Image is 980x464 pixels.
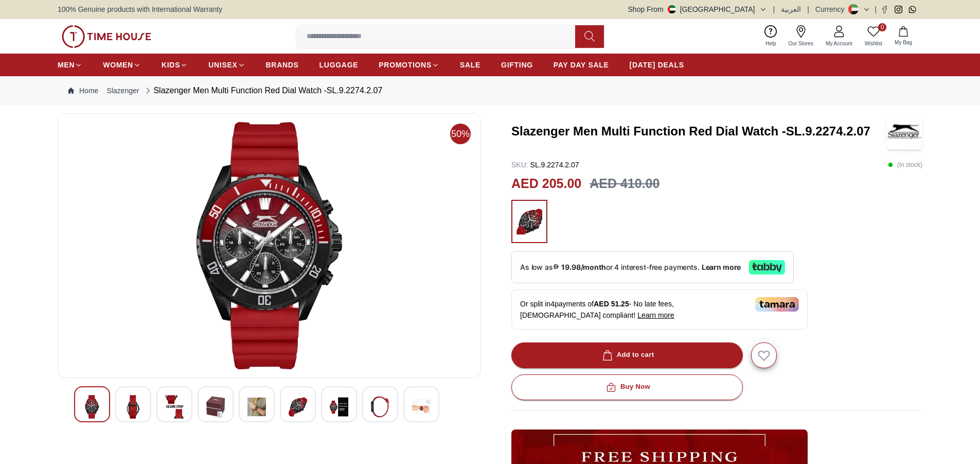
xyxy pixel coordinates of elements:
[319,60,359,70] span: LUGGAGE
[908,6,916,13] a: Whatsapp
[66,122,472,369] img: Slazenger Men Multi Function Red Dial Watch -SL.9.2274.2.07
[162,56,188,74] a: KIDS
[68,85,98,96] a: Home
[460,56,480,74] a: SALE
[106,85,139,96] a: Slazenger
[511,174,581,194] h2: AED 205.00
[590,174,660,194] h3: AED 410.00
[206,395,225,419] img: Slazenger Men Multi Function Red Dial Watch -SL.9.2274.2.07
[511,160,579,170] p: SL.9.2274.2.07
[247,395,266,419] img: Slazenger Men Multi Function Red Dial Watch -SL.9.2274.2.07
[759,23,782,49] a: Help
[511,161,528,169] span: SKU :
[379,56,439,74] a: PROMOTIONS
[888,24,918,48] button: My Bag
[782,23,819,49] a: Our Stores
[516,205,542,238] img: ...
[761,40,780,47] span: Help
[785,40,817,47] span: Our Stores
[143,84,382,97] div: Slazenger Men Multi Function Red Dial Watch -SL.9.2274.2.07
[630,56,684,74] a: [DATE] DEALS
[815,4,849,14] div: Currency
[266,56,299,74] a: BRANDS
[594,300,629,308] span: AED 51.25
[604,381,650,393] div: Buy Now
[162,60,180,70] span: KIDS
[208,56,245,74] a: UNISEX
[554,56,609,74] a: PAY DAY SALE
[379,60,432,70] span: PROMOTIONS
[888,160,922,170] p: ( In stock )
[511,289,808,330] div: Or split in 4 payments of - No late fees, [DEMOGRAPHIC_DATA] compliant!
[165,395,184,419] img: Slazenger Men Multi Function Red Dial Watch -SL.9.2274.2.07
[124,395,142,419] img: Slazenger Men Multi Function Red Dial Watch -SL.9.2274.2.07
[103,60,133,70] span: WOMEN
[511,123,886,140] h3: Slazenger Men Multi Function Red Dial Watch -SL.9.2274.2.07
[895,6,902,13] a: Instagram
[319,56,359,74] a: LUGGAGE
[859,23,888,49] a: 0Wishlist
[822,40,857,47] span: My Account
[330,395,348,419] img: Slazenger Men Multi Function Red Dial Watch -SL.9.2274.2.07
[266,60,299,70] span: BRANDS
[58,76,922,105] nav: Breadcrumb
[628,4,767,14] button: Shop From[GEOGRAPHIC_DATA]
[881,6,888,13] a: Facebook
[886,113,922,149] img: Slazenger Men Multi Function Red Dial Watch -SL.9.2274.2.07
[755,297,799,312] img: Tamara
[412,395,431,419] img: Slazenger Men Multi Function Red Dial Watch -SL.9.2274.2.07
[83,395,101,419] img: Slazenger Men Multi Function Red Dial Watch -SL.9.2274.2.07
[773,4,775,14] span: |
[58,4,222,14] span: 100% Genuine products with International Warranty
[630,60,684,70] span: [DATE] DEALS
[62,25,151,48] img: ...
[637,311,674,319] span: Learn more
[878,23,886,31] span: 0
[58,56,82,74] a: MEN
[511,374,743,400] button: Buy Now
[861,40,886,47] span: Wishlist
[450,124,471,144] span: 50%
[501,60,533,70] span: GIFTING
[501,56,533,74] a: GIFTING
[875,4,877,14] span: |
[668,5,676,13] img: United Arab Emirates
[289,395,307,419] img: Slazenger Men Multi Function Red Dial Watch -SL.9.2274.2.07
[781,4,801,14] button: العربية
[103,56,141,74] a: WOMEN
[208,60,237,70] span: UNISEX
[371,395,389,419] img: Slazenger Men Multi Function Red Dial Watch -SL.9.2274.2.07
[511,342,743,368] button: Add to cart
[58,60,75,70] span: MEN
[890,39,916,46] span: My Bag
[460,60,480,70] span: SALE
[600,349,654,361] div: Add to cart
[554,60,609,70] span: PAY DAY SALE
[807,4,809,14] span: |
